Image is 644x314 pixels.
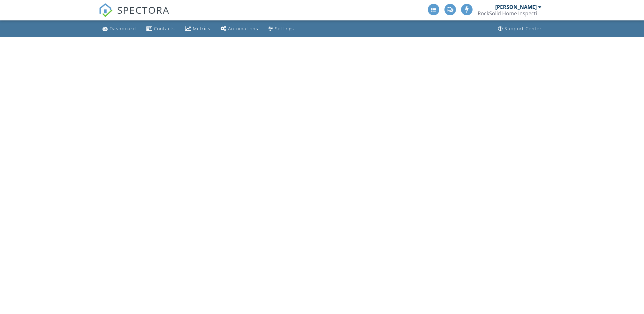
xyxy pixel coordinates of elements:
[275,26,294,32] div: Settings
[266,23,297,35] a: Settings
[99,3,113,17] img: The Best Home Inspection Software - Spectora
[478,10,542,17] div: RockSolid Home Inspections
[110,26,136,32] div: Dashboard
[496,23,544,35] a: Support Center
[144,23,178,35] a: Contacts
[193,26,210,32] div: Metrics
[100,23,139,35] a: Dashboard
[117,3,170,17] span: SPECTORA
[99,9,170,22] a: SPECTORA
[218,23,261,35] a: Automations (Advanced)
[504,26,542,32] div: Support Center
[495,4,537,10] div: [PERSON_NAME]
[183,23,213,35] a: Metrics
[228,26,258,32] div: Automations
[154,26,175,32] div: Contacts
